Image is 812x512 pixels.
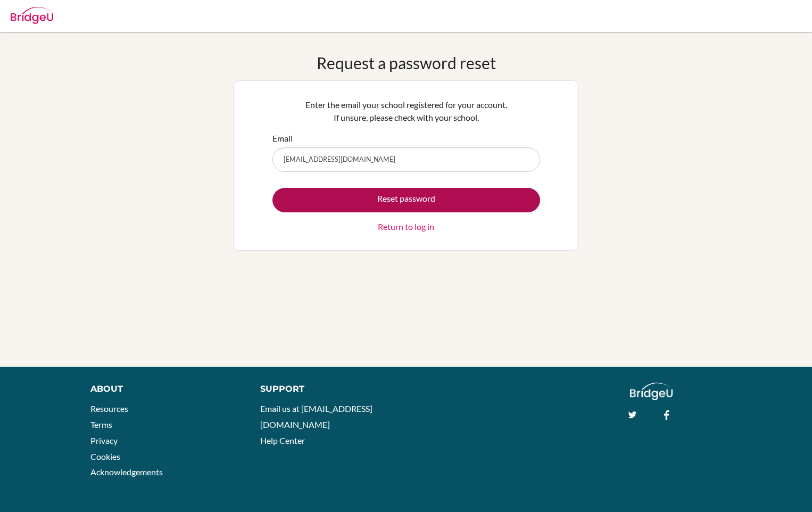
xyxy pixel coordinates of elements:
a: Help Center [260,435,305,445]
label: Email [272,132,293,145]
img: logo_white@2x-f4f0deed5e89b7ecb1c2cc34c3e3d731f90f0f143d5ea2071677605dd97b5244.png [630,383,673,400]
a: Cookies [90,451,120,461]
a: Acknowledgements [90,467,163,477]
a: Resources [90,403,128,414]
img: Bridge-U [11,7,53,24]
a: Terms [90,419,112,430]
div: Support [260,383,395,395]
div: About [90,383,236,395]
p: Enter the email your school registered for your account. If unsure, please check with your school. [272,98,540,124]
h1: Request a password reset [317,53,496,72]
a: Return to log in [378,220,434,233]
button: Reset password [272,188,540,212]
a: Privacy [90,435,118,445]
a: Email us at [EMAIL_ADDRESS][DOMAIN_NAME] [260,403,372,430]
